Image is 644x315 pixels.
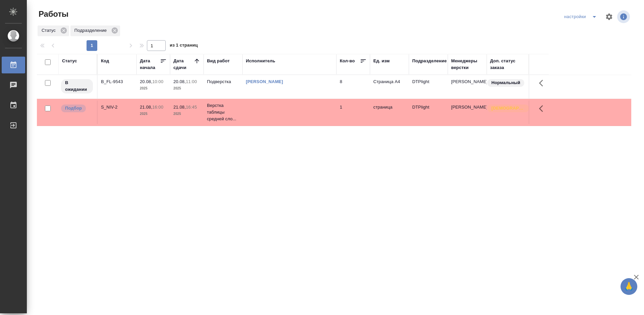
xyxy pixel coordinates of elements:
p: Статус [42,27,58,34]
td: 8 [336,75,370,99]
div: Вид работ [207,58,230,64]
a: [PERSON_NAME] [246,79,283,84]
td: DTPlight [409,101,448,124]
span: Работы [37,9,68,19]
div: Можно подбирать исполнителей [60,104,94,113]
p: В ожидании [65,79,89,93]
p: 2025 [173,111,200,117]
td: 1 [336,101,370,124]
div: Ед. изм [373,58,390,64]
p: 2025 [140,85,167,92]
div: Статус [62,58,77,64]
p: 2025 [173,85,200,92]
p: 11:00 [186,79,197,84]
p: 20.08, [173,79,186,84]
div: Код [101,58,109,64]
p: 21.08, [173,105,186,110]
p: [DEMOGRAPHIC_DATA] [491,105,525,112]
p: Подбор [65,105,82,112]
div: Исполнитель [246,58,275,64]
p: 2025 [140,111,167,117]
div: Дата сдачи [173,58,194,71]
button: 🙏 [621,278,637,295]
p: 16:45 [186,105,197,110]
p: 20.08, [140,79,152,84]
span: Посмотреть информацию [617,10,631,23]
button: Здесь прячутся важные кнопки [535,75,551,91]
p: 21.08, [140,105,152,110]
div: Кол-во [340,58,355,64]
p: [PERSON_NAME] [451,78,483,85]
div: Менеджеры верстки [451,58,483,71]
p: Подверстка [207,78,239,85]
div: split button [562,11,601,22]
span: 🙏 [623,279,635,294]
div: Подразделение [412,58,447,64]
div: Доп. статус заказа [490,58,525,71]
button: Здесь прячутся важные кнопки [535,101,551,117]
td: DTPlight [409,75,448,99]
p: [PERSON_NAME] [451,104,483,111]
div: Исполнитель назначен, приступать к работе пока рано [60,78,94,94]
p: 10:00 [152,79,163,84]
div: B_FL-9543 [101,78,133,85]
span: из 1 страниц [170,41,198,51]
span: Настроить таблицу [601,9,617,25]
div: Подразделение [70,25,120,36]
p: Подразделение [74,27,109,34]
div: Дата начала [140,58,160,71]
p: 16:00 [152,105,163,110]
td: страница [370,101,409,124]
div: Статус [38,25,69,36]
div: S_NIV-2 [101,104,133,111]
p: Верстка таблицы средней сло... [207,102,239,122]
p: Нормальный [491,79,520,86]
td: Страница А4 [370,75,409,99]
